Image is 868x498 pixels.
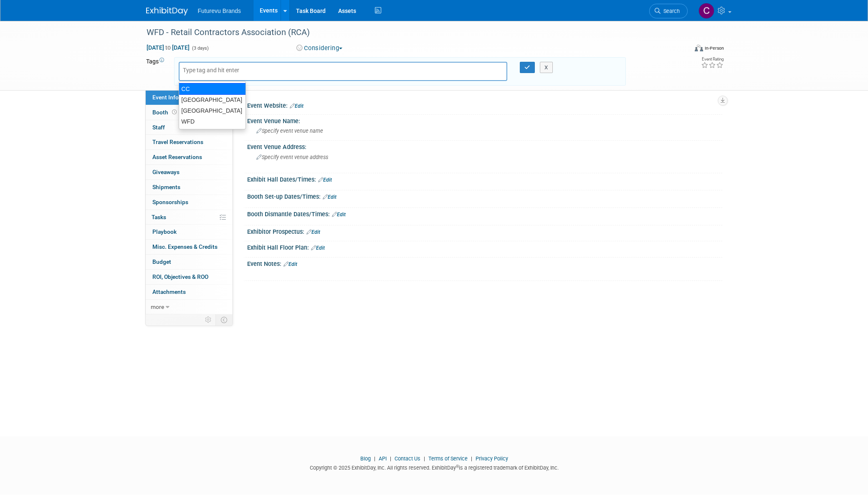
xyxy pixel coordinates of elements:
[215,314,233,325] td: Toggle Event Tabs
[695,45,703,51] img: Format-Inperson.png
[247,258,722,268] div: Event Notes:
[152,139,203,145] span: Travel Reservations
[247,208,722,219] div: Booth Dismantle Dates/Times:
[294,44,346,53] button: Considering
[146,57,167,86] td: Tags
[698,3,714,19] img: CHERYL CLOWES
[146,135,233,149] a: Travel Reservations
[256,128,323,134] span: Specify event venue name
[247,115,722,125] div: Event Venue Name:
[152,228,177,235] span: Playbook
[146,90,233,105] a: Event Information
[179,105,245,116] div: [GEOGRAPHIC_DATA]
[152,94,199,101] span: Event Information
[146,285,233,299] a: Attachments
[146,270,233,284] a: ROI, Objectives & ROO
[146,180,233,195] a: Shipments
[152,258,171,265] span: Budget
[198,8,241,14] span: Futurevu Brands
[469,455,474,462] span: |
[649,4,688,18] a: Search
[179,116,245,127] div: WFD
[306,229,320,235] a: Edit
[170,109,178,115] span: Booth not reserved yet
[372,455,377,462] span: |
[283,261,297,267] a: Edit
[146,255,233,269] a: Budget
[201,314,216,325] td: Personalize Event Tab Strip
[146,210,233,225] a: Tasks
[183,66,250,74] input: Type tag and hit enter
[318,177,332,183] a: Edit
[476,455,508,462] a: Privacy Policy
[323,194,337,200] a: Edit
[151,303,164,310] span: more
[146,120,233,135] a: Staff
[152,273,208,280] span: ROI, Objectives & ROO
[164,44,172,51] span: to
[428,455,468,462] a: Terms of Service
[179,83,246,95] div: CC
[146,105,233,120] a: Booth
[638,43,724,56] div: Event Format
[146,240,233,254] a: Misc. Expenses & Credits
[388,455,393,462] span: |
[152,199,188,205] span: Sponsorships
[152,243,218,250] span: Misc. Expenses & Credits
[152,214,166,220] span: Tasks
[290,103,304,109] a: Edit
[146,300,233,314] a: more
[247,225,722,236] div: Exhibitor Prospectus:
[256,154,328,160] span: Specify event venue address
[144,25,675,40] div: WFD - Retail Contractors Association (RCA)
[146,150,233,164] a: Asset Reservations
[146,7,188,15] img: ExhibitDay
[152,169,180,175] span: Giveaways
[379,455,387,462] a: API
[146,195,233,210] a: Sponsorships
[146,165,233,179] a: Giveaways
[311,245,325,251] a: Edit
[660,8,680,14] span: Search
[540,62,553,73] button: X
[247,99,722,110] div: Event Website:
[395,455,420,462] a: Contact Us
[701,57,724,61] div: Event Rating
[360,455,371,462] a: Blog
[152,288,186,295] span: Attachments
[152,124,165,131] span: Staff
[152,184,180,190] span: Shipments
[146,44,190,51] span: [DATE] [DATE]
[146,225,233,239] a: Playbook
[152,109,178,116] span: Booth
[332,212,346,217] a: Edit
[152,154,202,160] span: Asset Reservations
[247,241,722,252] div: Exhibit Hall Floor Plan:
[456,464,459,469] sup: ®
[704,45,724,51] div: In-Person
[247,141,722,151] div: Event Venue Address:
[247,173,722,184] div: Exhibit Hall Dates/Times:
[247,190,722,201] div: Booth Set-up Dates/Times:
[179,94,245,105] div: [GEOGRAPHIC_DATA]
[191,46,209,51] span: (3 days)
[422,455,427,462] span: |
